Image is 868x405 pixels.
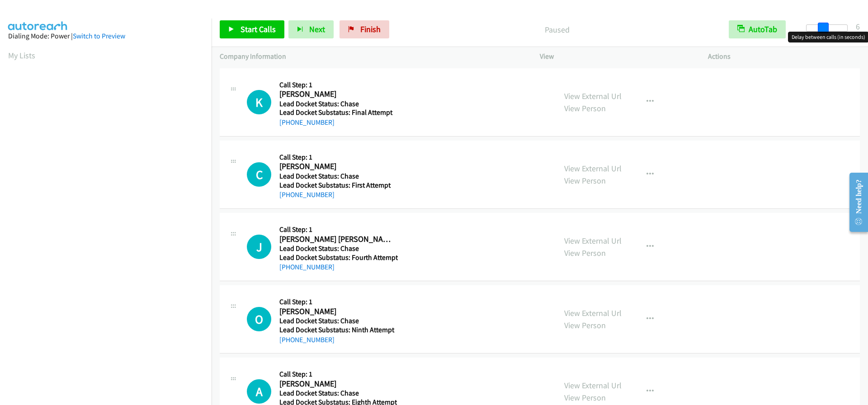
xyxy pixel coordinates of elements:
a: Switch to Preview [73,32,125,40]
h5: Call Step: 1 [279,153,395,162]
h2: [PERSON_NAME] [279,89,395,99]
h5: Lead Docket Substatus: First Attempt [279,181,395,190]
h5: Lead Docket Substatus: Final Attempt [279,108,395,117]
h1: J [247,235,271,259]
h5: Lead Docket Substatus: Ninth Attempt [279,325,395,334]
h5: Lead Docket Status: Chase [279,389,397,398]
h2: [PERSON_NAME] [279,379,395,389]
p: Company Information [220,51,524,62]
h2: [PERSON_NAME] [279,306,395,317]
h5: Call Step: 1 [279,297,395,306]
a: [PHONE_NUMBER] [279,118,335,127]
h5: Lead Docket Status: Chase [279,244,398,253]
a: View External Url [564,308,622,318]
a: View Person [564,175,606,186]
a: View Person [564,103,606,113]
div: The call is yet to be attempted [247,235,271,259]
a: My Lists [8,50,35,61]
p: View [540,51,692,62]
h5: Call Step: 1 [279,370,397,379]
a: [PHONE_NUMBER] [279,190,335,199]
h1: A [247,379,271,404]
button: AutoTab [729,20,786,38]
a: Start Calls [220,20,284,38]
iframe: Resource Center [842,166,868,238]
span: Next [309,24,325,34]
a: View External Url [564,163,622,174]
a: View Person [564,320,606,330]
h1: K [247,90,271,114]
p: Actions [708,51,860,62]
a: [PHONE_NUMBER] [279,335,335,344]
span: Finish [360,24,381,34]
span: Start Calls [241,24,276,34]
div: Dialing Mode: Power | [8,31,203,42]
h2: [PERSON_NAME] [PERSON_NAME] Pridgenevans [279,234,395,245]
h5: Call Step: 1 [279,225,398,234]
h1: C [247,162,271,187]
h1: O [247,307,271,331]
p: Paused [401,24,712,36]
h2: [PERSON_NAME] [279,161,395,172]
h5: Lead Docket Substatus: Fourth Attempt [279,253,398,262]
h5: Lead Docket Status: Chase [279,99,395,108]
a: View Person [564,248,606,258]
a: View External Url [564,380,622,391]
h5: Lead Docket Status: Chase [279,316,395,325]
a: View External Url [564,91,622,101]
a: Finish [340,20,389,38]
h5: Call Step: 1 [279,80,395,89]
div: The call is yet to be attempted [247,307,271,331]
div: The call is yet to be attempted [247,90,271,114]
div: The call is yet to be attempted [247,379,271,404]
div: 6 [856,20,860,33]
a: [PHONE_NUMBER] [279,263,335,271]
h5: Lead Docket Status: Chase [279,172,395,181]
div: The call is yet to be attempted [247,162,271,187]
button: Next [288,20,334,38]
a: View External Url [564,235,622,246]
a: View Person [564,392,606,403]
